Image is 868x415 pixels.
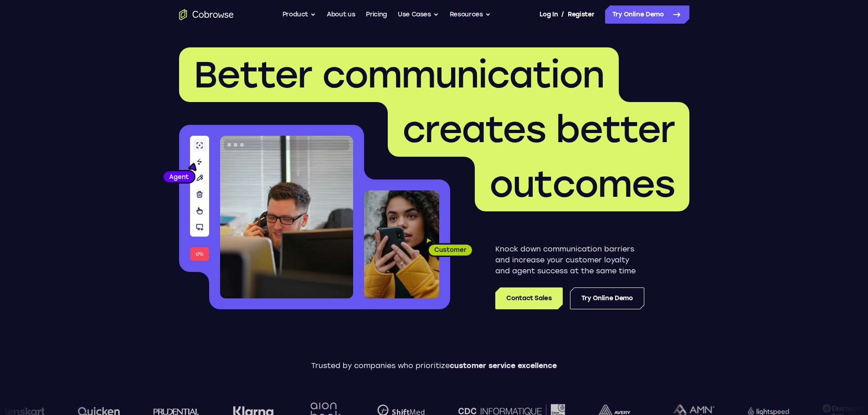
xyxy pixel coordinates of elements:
[194,53,604,97] span: Better communication
[570,287,644,309] a: Try Online Demo
[366,5,387,24] a: Pricing
[489,162,675,206] span: outcomes
[220,136,353,298] img: A customer support agent talking on the phone
[450,361,557,370] span: customer service excellence
[398,5,439,24] button: Use Cases
[450,5,491,24] button: Resources
[605,5,689,24] a: Try Online Demo
[561,9,564,20] span: /
[282,5,316,24] button: Product
[495,244,644,277] p: Knock down communication barriers and increase your customer loyalty and agent success at the sam...
[364,190,439,298] img: A customer holding their phone
[568,5,594,24] a: Register
[154,408,200,415] img: prudential
[495,287,562,309] a: Contact Sales
[327,5,355,24] a: About us
[539,5,558,24] a: Log In
[179,9,234,20] a: Go to the home page
[402,108,675,151] span: creates better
